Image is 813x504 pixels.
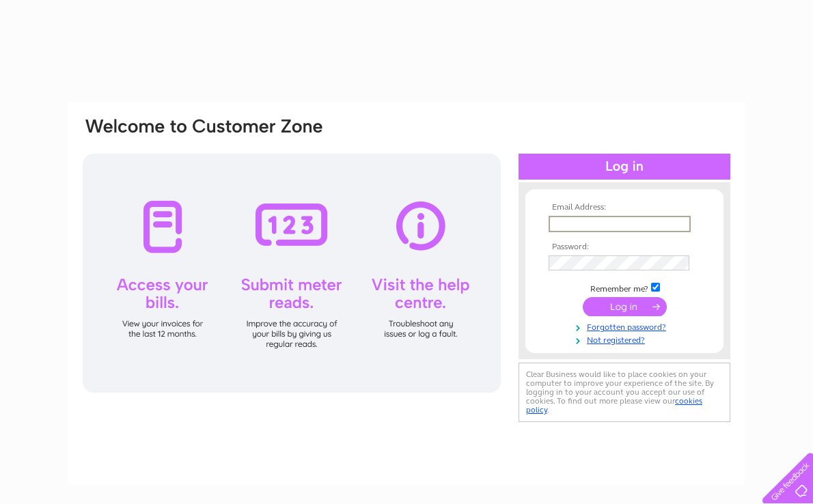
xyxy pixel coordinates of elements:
th: Email Address: [545,203,704,212]
th: Password: [545,242,704,252]
a: Forgotten password? [549,320,704,333]
a: Not registered? [549,333,704,346]
input: Submit [583,297,667,316]
td: Remember me? [545,281,704,294]
div: Clear Business would like to place cookies on your computer to improve your experience of the sit... [519,363,730,422]
a: cookies policy [526,396,702,415]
